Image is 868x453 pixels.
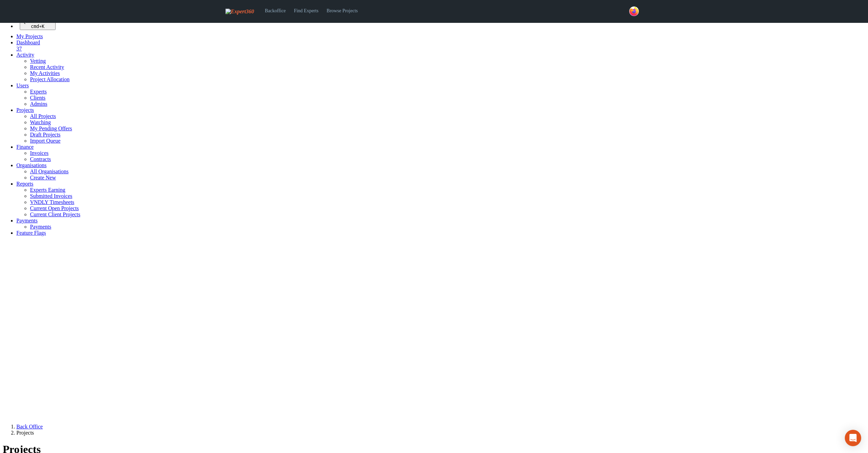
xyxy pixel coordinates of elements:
a: All Projects [30,113,56,119]
a: Activity [16,52,34,58]
a: Users [16,83,29,88]
a: Dashboard 37 [16,40,865,52]
a: Admins [30,101,47,107]
a: Current Open Projects [30,205,79,211]
a: Import Queue [30,138,60,144]
a: Recent Activity [30,64,64,70]
a: Projects [16,107,34,113]
kbd: cmd [31,24,39,29]
li: Projects [16,430,865,436]
a: Reports [16,181,33,187]
span: Dashboard [16,40,40,45]
a: Project Allocation [30,76,70,82]
kbd: K [42,24,44,29]
a: Vetting [30,58,46,64]
a: All Organisations [30,169,69,174]
a: Current Client Projects [30,211,80,217]
a: Clients [30,95,45,101]
div: + [23,24,53,29]
a: Experts [30,89,47,94]
a: Back Office [16,424,43,429]
a: Create New [30,175,56,180]
a: Draft Projects [30,132,60,137]
a: Organisations [16,162,47,168]
button: Quick search... cmd+K [20,18,56,30]
a: Payments [30,224,51,230]
a: Watching [30,119,51,125]
a: My Activities [30,70,60,76]
img: 43c7540e-2bad-45db-b78b-6a21b27032e5-normal.png [629,6,639,16]
a: Finance [16,144,34,150]
a: My Projects [16,33,43,39]
a: My Pending Offers [30,126,72,131]
a: Feature Flags [16,230,46,236]
a: Submitted Invoices [30,193,72,199]
div: Open Intercom Messenger [845,430,861,446]
img: Expert360 [225,9,254,15]
a: VNDLY Timesheets [30,199,74,205]
a: Experts Earning [30,187,65,193]
a: Invoices [30,150,48,156]
span: 37 [16,46,22,52]
a: Contracts [30,156,51,162]
a: Payments [16,218,38,223]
